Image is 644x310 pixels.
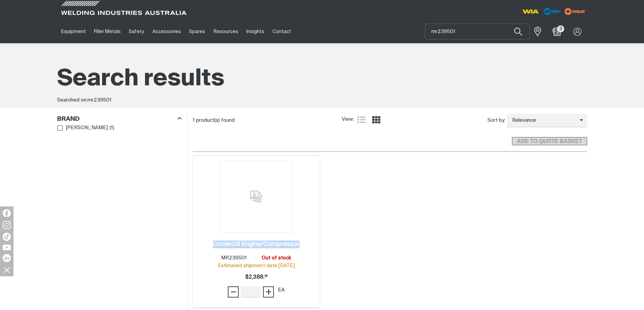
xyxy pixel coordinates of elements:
span: Sort by: [487,117,505,124]
nav: Main [57,20,455,43]
h3: Brand [57,115,80,123]
div: Price [245,271,267,284]
span: View: [342,116,354,123]
section: Product list controls [193,112,587,129]
img: hide socials [1,264,13,276]
img: YouTube [3,245,11,250]
ul: Brand [57,123,181,133]
img: LinkedIn [3,254,11,262]
span: Relevance [507,117,580,124]
button: Add selected products to the shopping cart [512,137,587,146]
div: Searched on: [57,96,587,104]
div: 1 [193,117,342,124]
a: Spares [185,20,209,43]
span: MR239501 [221,255,247,260]
h2: Cooler,Oil Engine/Compressor [213,241,300,247]
span: + [265,286,272,298]
span: − [230,286,237,298]
div: Brand [57,114,182,123]
span: Out of stock [262,255,291,260]
a: Cooler,Oil Engine/Compressor [213,241,300,248]
input: Product name or item number... [425,24,529,39]
a: Accessories [148,20,185,43]
a: Safety [125,20,148,43]
sup: 68 [265,275,267,278]
a: Equipment [57,20,90,43]
section: Add to cart control [193,129,587,148]
a: Filler Metals [90,20,125,43]
button: Search products [507,24,530,39]
span: ADD TO QUOTE BASKET [512,137,586,146]
a: List view [357,116,365,124]
img: miller [563,6,587,17]
a: Insights [242,20,268,43]
span: ( 1 ) [110,124,114,132]
a: [PERSON_NAME] [57,123,108,133]
div: EA [278,286,285,294]
h1: Search results [57,64,587,94]
img: Facebook [3,209,11,217]
img: Instagram [3,221,11,229]
span: Estimated shipment date: [DATE] [218,263,295,268]
span: [PERSON_NAME] [66,124,108,132]
span: mr239501 [88,97,112,103]
a: Contact [268,20,295,43]
span: product(s) found [196,118,235,123]
img: TikTok [3,233,11,241]
img: No image for this product [220,161,292,233]
span: $2,388. [245,271,267,284]
a: Resources [209,20,242,43]
aside: Filters [57,112,182,133]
